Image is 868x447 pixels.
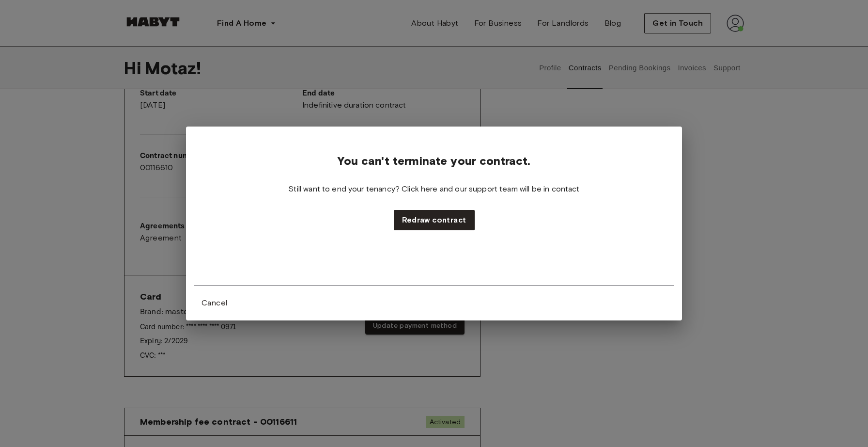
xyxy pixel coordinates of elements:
button: Redraw contract [394,210,475,230]
span: Still want to end your tenancy? Click here and our support team will be in contact [288,184,579,194]
button: Cancel [194,293,235,313]
span: Redraw contract [402,214,466,226]
span: You can't terminate your contract. [337,154,530,168]
span: Cancel [201,297,227,309]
